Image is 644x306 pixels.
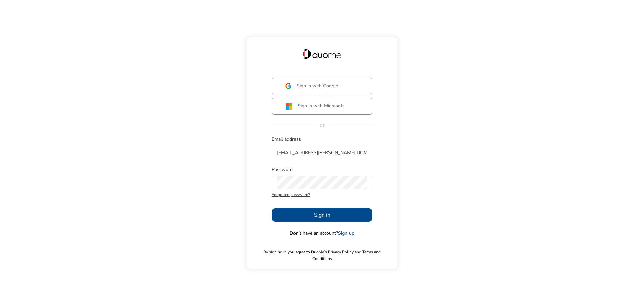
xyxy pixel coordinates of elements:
a: Sign up [338,230,354,236]
button: Sign in with Microsoft [272,98,372,115]
button: Sign in [272,208,372,222]
span: Forgotten password? [272,191,372,198]
button: Sign in with Google [272,78,372,94]
span: Don’t have an account? [290,230,354,237]
span: By signing in you agree to DuoMe’s Privacy Policy and Terms and Conditions [253,249,391,262]
span: or [316,122,328,129]
span: Sign in [314,211,330,219]
img: Duome [303,49,341,59]
span: Sign in with Google [297,83,338,89]
span: Email address [272,136,372,143]
span: Password [272,166,372,173]
span: Sign in with Microsoft [298,103,344,110]
img: google.svg [285,83,291,89]
img: ms.svg [285,102,292,110]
